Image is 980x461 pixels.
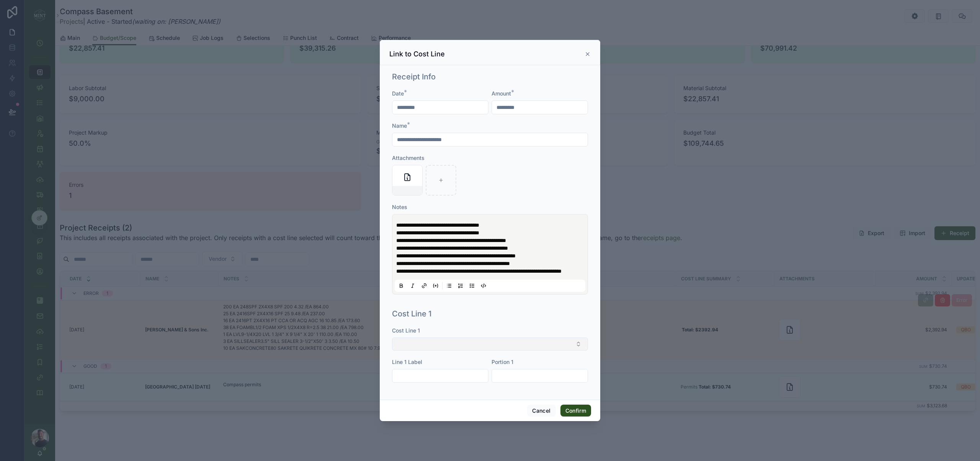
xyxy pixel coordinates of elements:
[392,308,431,319] h1: Cost Line 1
[560,405,591,417] button: Confirm
[392,327,420,334] span: Cost Line 1
[392,155,425,161] span: Attachments
[392,204,407,210] span: Notes
[389,49,445,59] h3: Link to Cost Line
[492,90,511,97] span: Amount
[392,71,436,82] h1: Receipt Info
[527,405,555,417] button: Cancel
[392,359,422,365] span: Line 1 Label
[392,338,588,351] button: Select Button
[392,122,407,129] span: Name
[392,90,404,97] span: Date
[492,359,513,365] span: Portion 1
